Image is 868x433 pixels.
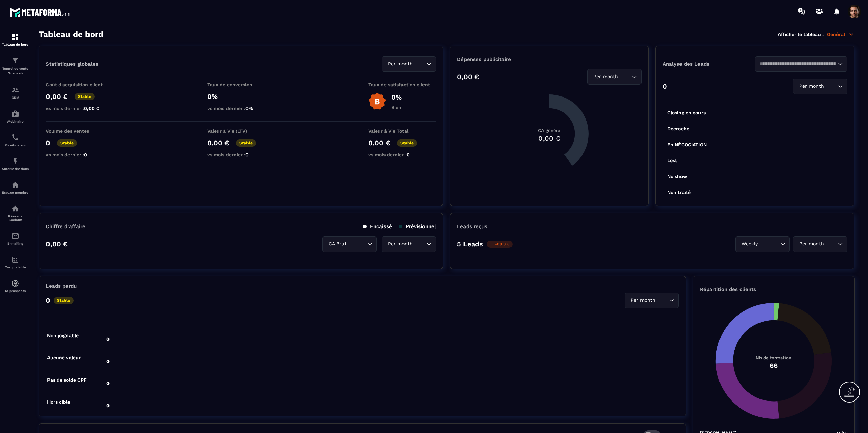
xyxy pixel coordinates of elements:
span: CA Brut [327,240,348,248]
p: 0% [391,93,402,101]
p: 0,00 € [46,240,68,248]
p: 0,00 € [46,92,68,101]
img: automations [11,157,19,165]
tspan: Décroché [667,126,689,131]
a: automationsautomationsEspace membre [2,176,29,199]
p: Stable [236,139,256,147]
a: social-networksocial-networkRéseaux Sociaux [2,199,29,227]
span: 0 [245,152,249,157]
p: Leads perdu [46,283,77,289]
p: Espace membre [2,191,29,194]
img: social-network [11,204,19,213]
p: Stable [57,139,77,147]
p: E-mailing [2,242,29,245]
p: IA prospects [2,289,29,293]
p: Stable [397,139,417,147]
p: Valeur à Vie Total [368,128,436,134]
span: Per month [386,240,414,248]
p: Prévisionnel [399,223,436,230]
a: formationformationTableau de bord [2,28,29,51]
input: Search for option [414,60,425,68]
tspan: Aucune valeur [47,355,81,360]
p: Planificateur [2,143,29,147]
input: Search for option [619,73,630,81]
img: automations [11,279,19,287]
input: Search for option [414,240,425,248]
p: vs mois dernier : [368,152,436,157]
span: Weekly [740,240,759,248]
img: automations [11,110,19,118]
span: 0 [407,152,410,157]
span: 0,00 € [84,106,99,111]
p: CRM [2,96,29,100]
p: Coût d'acquisition client [46,82,114,87]
span: 0% [245,106,253,111]
span: Per month [797,240,825,248]
p: 5 Leads [457,240,483,248]
a: schedulerschedulerPlanificateur [2,128,29,152]
tspan: En NÉGOCIATION [667,142,707,147]
p: Dépenses publicitaire [457,56,642,62]
input: Search for option [657,297,668,304]
span: Per month [797,83,825,90]
p: 0 [46,139,50,147]
p: Tableau de bord [2,43,29,46]
div: Search for option [625,293,679,308]
p: 0,00 € [368,139,390,147]
a: formationformationTunnel de vente Site web [2,51,29,81]
p: Chiffre d’affaire [46,223,85,230]
p: Taux de conversion [207,82,275,87]
span: Per month [592,73,619,81]
img: automations [11,181,19,189]
tspan: No show [667,174,687,179]
p: Stable [75,93,95,100]
div: Search for option [322,236,377,252]
tspan: Non joignable [47,333,79,339]
img: email [11,232,19,240]
img: formation [11,86,19,94]
input: Search for option [825,240,836,248]
p: Bien [391,105,402,110]
tspan: Non traité [667,190,691,195]
p: vs mois dernier : [46,152,114,157]
p: Valeur à Vie (LTV) [207,128,275,134]
div: Search for option [755,56,848,72]
p: Webinaire [2,120,29,123]
input: Search for option [759,60,836,68]
a: automationsautomationsWebinaire [2,105,29,128]
p: Afficher le tableau : [778,31,824,37]
img: b-badge-o.b3b20ee6.svg [368,92,386,110]
p: Général [827,31,854,37]
input: Search for option [759,240,778,248]
div: Search for option [735,236,790,252]
p: 0,00 € [457,73,479,81]
p: Répartition des clients [700,286,848,293]
p: Comptabilité [2,265,29,269]
h3: Tableau de bord [39,29,103,39]
p: 0,00 € [207,139,229,147]
div: Search for option [382,56,436,72]
div: Search for option [793,236,847,252]
p: Réseaux Sociaux [2,214,29,222]
p: vs mois dernier : [207,152,275,157]
span: 0 [84,152,87,157]
p: Statistiques globales [46,61,98,67]
p: Automatisations [2,167,29,171]
img: scheduler [11,133,19,142]
p: Taux de satisfaction client [368,82,436,87]
p: vs mois dernier : [207,106,275,111]
p: -83.3% [487,241,513,248]
p: Encaissé [363,223,392,230]
tspan: Hors cible [47,399,70,405]
img: formation [11,57,19,65]
span: Per month [386,60,414,68]
tspan: Closing en cours [667,110,706,116]
img: logo [9,6,71,18]
a: emailemailE-mailing [2,227,29,251]
p: Tunnel de vente Site web [2,66,29,76]
input: Search for option [825,83,836,90]
div: Search for option [793,79,847,94]
p: 0 [663,82,667,90]
img: formation [11,33,19,41]
a: automationsautomationsAutomatisations [2,152,29,176]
